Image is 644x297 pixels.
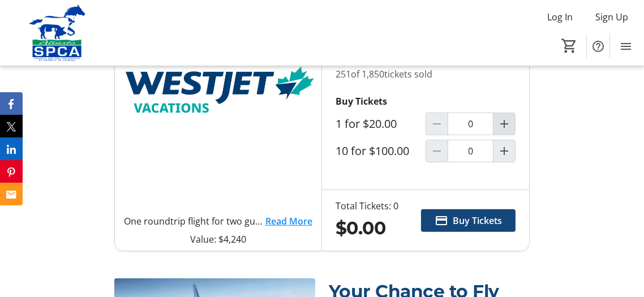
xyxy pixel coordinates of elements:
[336,95,387,107] strong: Buy Tickets
[493,113,515,135] button: Increment by one
[124,214,265,228] p: One roundtrip flight for two guests to any regularly scheduled and marketed WestJet destination!*...
[493,140,515,162] button: Increment by one
[336,117,397,131] label: 1 for $20.00
[336,67,516,81] p: 251 tickets sold
[453,214,502,227] span: Buy Tickets
[547,10,573,24] span: Log In
[538,8,582,26] button: Log In
[336,215,398,242] div: $0.00
[595,10,628,24] span: Sign Up
[336,144,409,158] label: 10 for $100.00
[587,35,609,58] button: Help
[586,8,637,26] button: Sign Up
[265,214,312,228] a: Read More
[336,199,398,213] div: Total Tickets: 0
[421,209,516,232] button: Buy Tickets
[351,68,384,80] span: of 1,850
[559,36,579,56] button: Cart
[615,35,637,58] button: Menu
[124,233,312,246] p: Value: $4,240
[7,5,108,61] img: Alberta SPCA's Logo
